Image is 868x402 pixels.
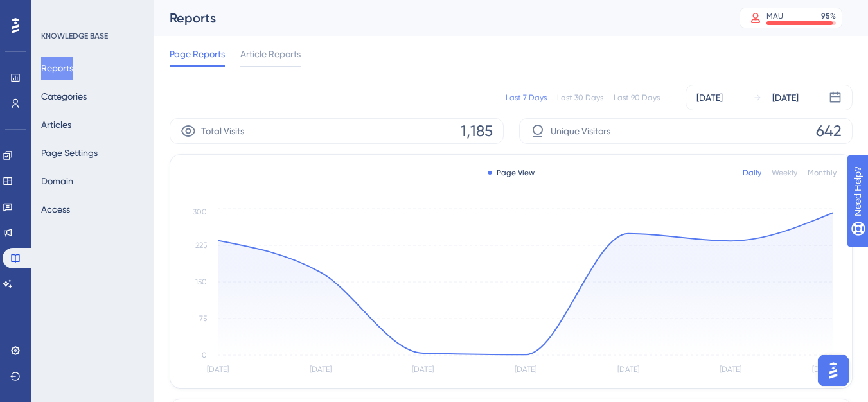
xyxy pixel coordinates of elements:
[170,46,225,62] span: Page Reports
[488,168,535,178] div: Page View
[310,365,332,374] tspan: [DATE]
[551,123,610,139] span: Unique Visitors
[41,170,73,193] button: Domain
[617,365,639,374] tspan: [DATE]
[240,46,301,62] span: Article Reports
[720,365,741,374] tspan: [DATE]
[207,365,229,374] tspan: [DATE]
[195,241,207,250] tspan: 225
[772,90,799,105] div: [DATE]
[816,121,842,141] span: 642
[506,92,547,103] div: Last 7 Days
[41,31,108,41] div: KNOWLEDGE BASE
[199,314,207,323] tspan: 75
[772,168,797,178] div: Weekly
[814,351,853,390] iframe: UserGuiding AI Assistant Launcher
[41,57,73,80] button: Reports
[743,168,761,178] div: Daily
[766,11,783,21] div: MAU
[41,198,70,221] button: Access
[614,92,660,103] div: Last 90 Days
[461,121,493,141] span: 1,185
[696,90,723,105] div: [DATE]
[41,113,71,136] button: Articles
[557,92,603,103] div: Last 30 Days
[412,365,434,374] tspan: [DATE]
[202,351,207,360] tspan: 0
[193,207,207,216] tspan: 300
[30,3,80,19] span: Need Help?
[170,9,707,27] div: Reports
[41,85,87,108] button: Categories
[821,11,836,21] div: 95 %
[515,365,536,374] tspan: [DATE]
[41,141,98,164] button: Page Settings
[195,277,207,286] tspan: 150
[808,168,837,178] div: Monthly
[812,365,834,374] tspan: [DATE]
[201,123,244,139] span: Total Visits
